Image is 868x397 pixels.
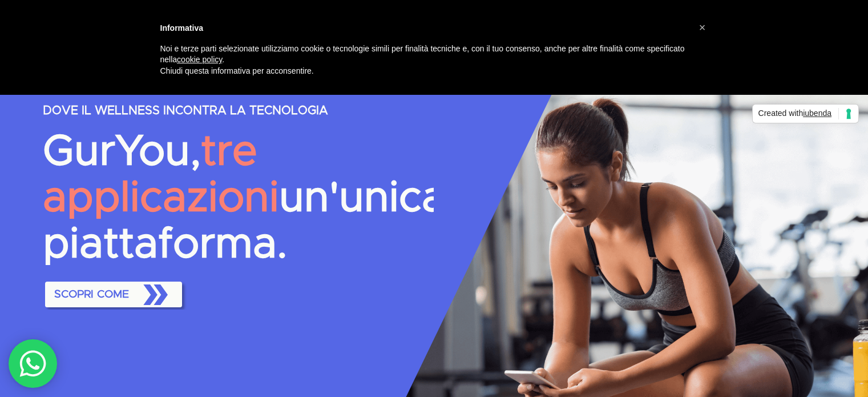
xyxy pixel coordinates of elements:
a: Created withiubenda [752,104,859,123]
a: cookie policy [177,55,222,64]
span: × [699,21,706,34]
a: SCOPRI COME [43,279,184,310]
p: GurYou, un'unica piattaforma. [43,129,434,268]
button: SCOPRI COME [45,282,182,308]
p: DOVE IL WELLNESS INCONTRA LA TECNOLOGIA [43,105,434,118]
span: Created with [758,108,839,119]
h2: Informativa [160,23,690,34]
p: Noi e terze parti selezionate utilizziamo cookie o tecnologie simili per finalità tecniche e, con... [160,43,690,66]
span: SCOPRI COME [50,276,177,312]
button: Chiudi questa informativa [693,18,712,37]
iframe: Chat Widget [811,342,868,397]
img: whatsAppIcon.04b8739f.svg [19,350,47,378]
p: Chiudi questa informativa per acconsentire. [160,66,690,77]
span: iubenda [803,109,831,118]
span: tre applicazioni [43,131,279,219]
